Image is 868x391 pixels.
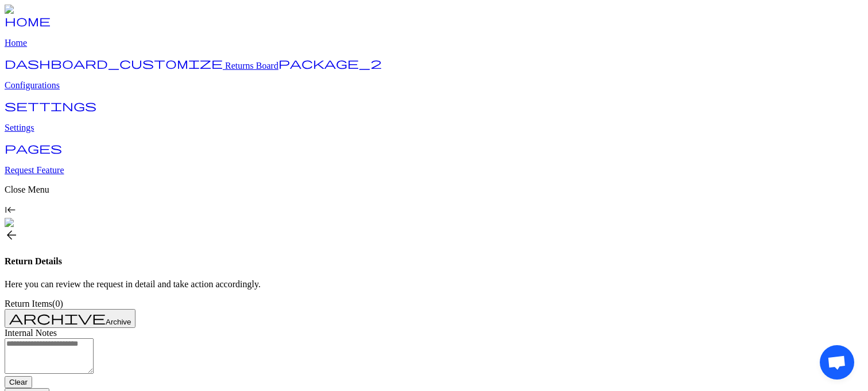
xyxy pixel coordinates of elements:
img: commonGraphics [5,218,79,228]
p: Settings [5,123,863,133]
img: Logo [5,5,33,15]
span: Clear [9,378,28,386]
span: Archive [106,318,131,326]
span: settings [5,100,96,111]
button: Archive [5,309,135,328]
a: home Home [5,18,863,48]
span: archive [9,311,106,324]
a: dashboard_customize Returns Board [5,61,278,71]
span: Returns Board [225,61,278,71]
a: settings Settings [5,103,863,133]
span: package_2 [278,57,382,69]
button: Clear [5,376,32,388]
span: home [5,15,51,26]
p: Home [5,38,863,48]
span: dashboard_customize [5,57,223,69]
h4: Return Details [5,256,863,267]
p: Close Menu [5,185,863,195]
span: arrow_back [5,228,18,242]
a: pages Request Feature [5,146,863,175]
span: Return Items(0) [5,299,63,308]
div: Open chat [820,345,854,380]
p: Here you can review the request in detail and take action accordingly. [5,279,863,290]
p: Request Feature [5,165,863,175]
span: pages [5,142,62,154]
span: keyboard_tab_rtl [5,204,16,216]
p: Configurations [5,80,863,91]
div: Close Menukeyboard_tab_rtl [5,185,863,218]
span: Internal Notes [5,328,57,338]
